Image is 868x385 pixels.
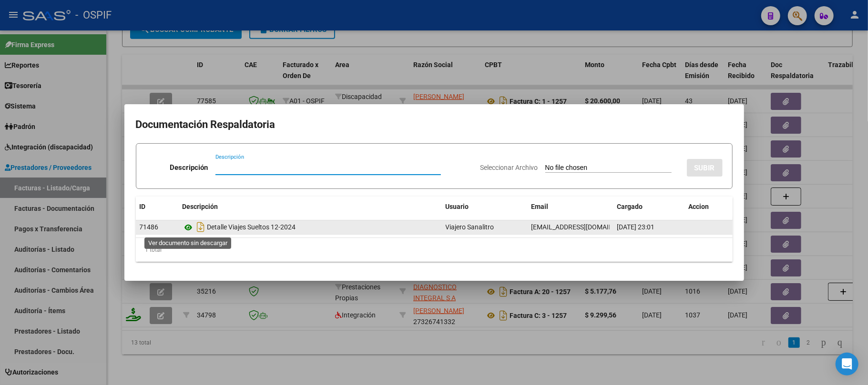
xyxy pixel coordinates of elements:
h2: Documentación Respaldatoria [136,116,733,134]
span: Viajero Sanalitro [446,223,494,231]
datatable-header-cell: Descripción [179,197,442,217]
datatable-header-cell: ID [136,197,179,217]
p: Descripción [170,162,208,173]
i: Descargar documento [195,219,207,235]
span: Cargado [617,203,643,210]
span: Usuario [446,203,469,210]
div: Open Intercom Messenger [836,353,858,375]
div: Detalle Viajes Sueltos 12-2024 [183,219,438,235]
datatable-header-cell: Cargado [613,197,685,217]
datatable-header-cell: Usuario [442,197,528,217]
span: Seleccionar Archivo [480,164,538,171]
span: 71486 [140,223,159,231]
span: Accion [689,203,709,210]
span: SUBIR [694,164,715,172]
span: Descripción [183,203,218,210]
button: SUBIR [687,159,723,177]
span: [EMAIL_ADDRESS][DOMAIN_NAME] [531,223,637,231]
datatable-header-cell: Accion [685,197,733,217]
datatable-header-cell: Email [528,197,613,217]
div: 1 total [136,238,733,262]
span: ID [140,203,146,210]
span: [DATE] 23:01 [617,223,655,231]
span: Email [531,203,549,210]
